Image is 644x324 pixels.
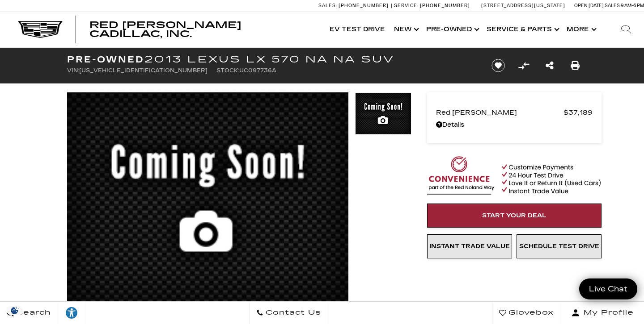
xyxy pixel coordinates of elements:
[67,92,348,309] img: Used 2013 Lexus NA image 1
[436,119,593,131] a: Details
[436,106,593,119] a: Red [PERSON_NAME] $37,189
[488,58,508,73] button: Save vehicle
[263,307,321,319] span: Contact Us
[563,106,593,119] span: $37,189
[4,306,25,315] section: Click to Open Cookie Consent Modal
[249,302,328,324] a: Contact Us
[394,3,419,8] span: Service:
[89,21,316,38] a: Red [PERSON_NAME] Cadillac, Inc.
[605,3,621,8] span: Sales:
[58,306,85,320] div: Explore your accessibility options
[519,243,599,250] span: Schedule Test Drive
[422,12,482,47] a: Pre-Owned
[436,106,563,119] span: Red [PERSON_NAME]
[318,3,391,8] a: Sales: [PHONE_NUMBER]
[67,54,476,64] h1: 2013 Lexus LX 570 NA NA SUV
[14,307,51,319] span: Search
[391,3,472,8] a: Service: [PHONE_NUMBER]
[580,307,634,319] span: My Profile
[427,234,512,258] a: Instant Trade Value
[585,284,632,294] span: Live Chat
[579,278,637,299] a: Live Chat
[621,3,644,8] span: 9 AM-6 PM
[517,59,530,72] button: Compare Vehicle
[67,54,144,65] strong: Pre-Owned
[239,67,276,74] span: UC097736A
[89,20,241,39] span: Red [PERSON_NAME] Cadillac, Inc.
[571,59,580,72] a: Print this Pre-Owned 2013 Lexus LX 570 NA NA SUV
[18,21,63,38] img: Cadillac Dark Logo with Cadillac White Text
[318,3,337,8] span: Sales:
[427,204,602,228] a: Start Your Deal
[482,12,562,47] a: Service & Parts
[574,3,604,8] span: Open [DATE]
[546,59,554,72] a: Share this Pre-Owned 2013 Lexus LX 570 NA NA SUV
[67,67,79,74] span: VIN:
[561,302,644,324] button: Open user profile menu
[517,234,602,258] a: Schedule Test Drive
[4,306,25,315] img: Opt-Out Icon
[339,3,389,8] span: [PHONE_NUMBER]
[420,3,470,8] span: [PHONE_NUMBER]
[390,12,422,47] a: New
[79,67,208,74] span: [US_VEHICLE_IDENTIFICATION_NUMBER]
[325,12,390,47] a: EV Test Drive
[506,307,554,319] span: Glovebox
[429,243,510,250] span: Instant Trade Value
[58,302,85,324] a: Explore your accessibility options
[355,92,411,136] img: Used 2013 Lexus NA image 1
[562,12,599,47] button: More
[216,67,239,74] span: Stock:
[492,302,561,324] a: Glovebox
[481,3,565,8] a: [STREET_ADDRESS][US_STATE]
[482,212,547,219] span: Start Your Deal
